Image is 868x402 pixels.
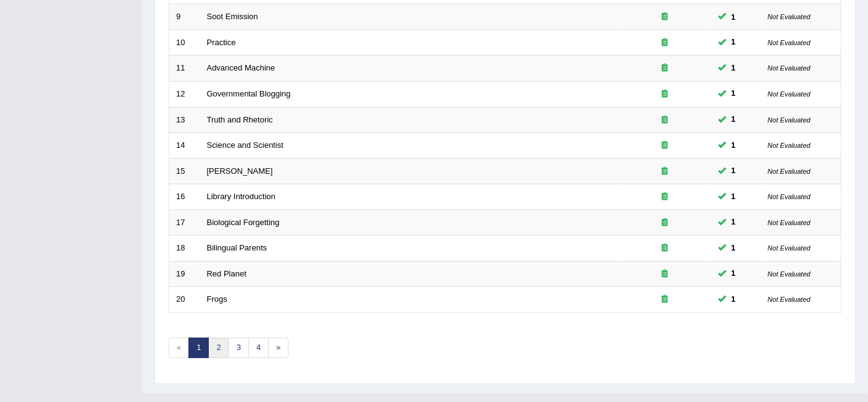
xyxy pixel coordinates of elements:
[169,158,200,184] td: 15
[768,39,811,46] small: Not Evaluated
[207,218,280,227] a: Biological Forgetting
[768,90,811,98] small: Not Evaluated
[626,37,705,49] div: Exam occurring question
[768,193,811,200] small: Not Evaluated
[188,338,209,358] a: 1
[727,113,741,126] span: You can still take this question
[768,64,811,72] small: Not Evaluated
[207,294,227,304] a: Frogs
[207,140,284,150] a: Science and Scientist
[626,140,705,152] div: Exam occurring question
[207,243,268,252] a: Bilingual Parents
[626,294,705,306] div: Exam occurring question
[626,166,705,177] div: Exam occurring question
[207,192,276,201] a: Library Introduction
[727,267,741,280] span: You can still take this question
[768,168,811,175] small: Not Evaluated
[768,219,811,226] small: Not Evaluated
[768,270,811,278] small: Not Evaluated
[208,338,229,358] a: 2
[727,139,741,152] span: You can still take this question
[207,38,236,47] a: Practice
[169,81,200,107] td: 12
[207,269,246,278] a: Red Planet
[626,268,705,280] div: Exam occurring question
[768,142,811,149] small: Not Evaluated
[626,11,705,23] div: Exam occurring question
[768,13,811,20] small: Not Evaluated
[768,296,811,303] small: Not Evaluated
[727,242,741,255] span: You can still take this question
[727,62,741,75] span: You can still take this question
[207,12,258,21] a: Soot Emission
[768,116,811,124] small: Not Evaluated
[169,261,200,287] td: 19
[626,242,705,254] div: Exam occurring question
[727,190,741,203] span: You can still take this question
[727,165,741,177] span: You can still take this question
[169,236,200,262] td: 18
[169,56,200,82] td: 11
[727,87,741,100] span: You can still take this question
[268,338,289,358] a: »
[169,287,200,313] td: 20
[169,133,200,159] td: 14
[207,63,276,72] a: Advanced Machine
[626,114,705,126] div: Exam occurring question
[727,11,741,24] span: You can still take this question
[248,338,269,358] a: 4
[727,293,741,306] span: You can still take this question
[626,88,705,100] div: Exam occurring question
[626,217,705,229] div: Exam occurring question
[169,4,200,30] td: 9
[768,244,811,252] small: Not Evaluated
[727,216,741,229] span: You can still take this question
[169,107,200,133] td: 13
[626,191,705,203] div: Exam occurring question
[169,30,200,56] td: 10
[207,166,273,176] a: [PERSON_NAME]
[207,115,273,124] a: Truth and Rhetoric
[626,62,705,74] div: Exam occurring question
[229,338,249,358] a: 3
[169,338,189,358] span: «
[169,210,200,236] td: 17
[169,184,200,210] td: 16
[207,89,291,98] a: Governmental Blogging
[727,36,741,49] span: You can still take this question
